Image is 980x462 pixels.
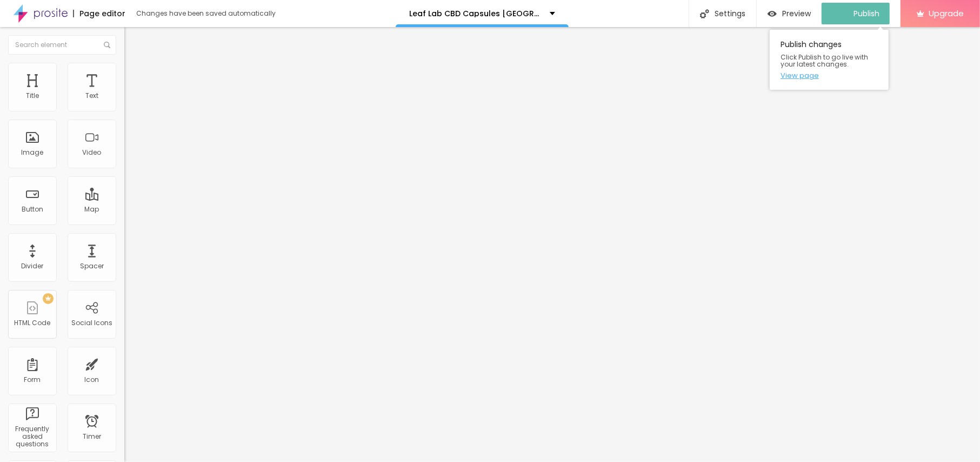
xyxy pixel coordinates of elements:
[136,10,276,17] div: Changes have been saved automatically
[26,92,39,100] div: Title
[768,9,777,18] img: view-1.svg
[782,9,811,18] span: Preview
[83,149,102,156] div: Video
[22,149,44,156] div: Image
[929,9,964,18] span: Upgrade
[22,262,44,270] div: Divider
[8,35,116,55] input: Search element
[15,319,51,327] div: HTML Code
[85,92,98,100] div: Text
[854,9,879,18] span: Publish
[781,54,878,68] span: Click Publish to go live with your latest changes.
[700,9,709,18] img: Icone
[85,206,99,213] div: Map
[71,319,112,327] div: Social Icons
[83,433,101,440] div: Timer
[822,3,890,24] button: Publish
[104,42,110,48] img: Icone
[781,72,878,79] a: View page
[409,10,542,17] p: Leaf Lab CBD Capsules [GEOGRAPHIC_DATA]
[24,376,41,384] div: Form
[85,376,99,384] div: Icon
[757,3,822,24] button: Preview
[73,10,125,17] div: Page editor
[80,262,104,270] div: Spacer
[770,30,889,90] div: Publish changes
[22,206,43,213] div: Button
[124,27,980,462] iframe: Editor
[11,425,54,448] div: Frequently asked questions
